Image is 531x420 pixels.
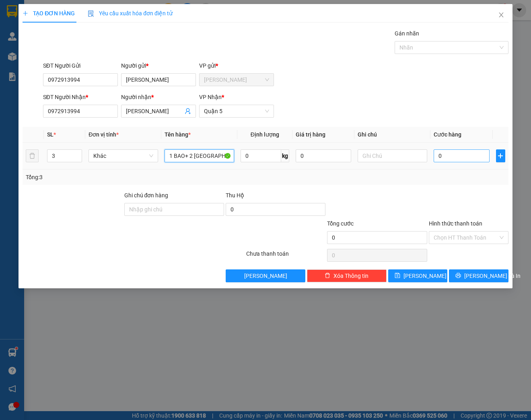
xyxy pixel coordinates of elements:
button: plus [496,149,505,162]
button: printer[PERSON_NAME] và In [449,269,508,282]
span: TẠO ĐƠN HÀNG [23,10,75,17]
span: [PERSON_NAME] [244,271,287,280]
span: printer [455,273,461,279]
span: Đơn vị tính [88,131,119,138]
div: [PERSON_NAME] [PERSON_NAME] [7,25,71,44]
span: Giá trị hàng [296,131,325,138]
span: Yêu cầu xuất hóa đơn điện tử [88,10,173,17]
span: Định lượng [251,131,279,138]
span: Tên hàng [165,131,191,138]
button: Close [490,4,512,27]
div: 0383200257 [77,44,141,56]
span: Gửi: [7,7,19,15]
label: Gán nhãn [395,30,419,37]
div: SĐT Người Nhận [43,93,118,101]
img: icon [88,10,94,17]
button: delete [26,149,39,162]
div: Người nhận [121,93,196,101]
span: Xóa Thông tin [333,271,368,280]
span: [PERSON_NAME] [403,271,447,280]
span: Nhận: [77,7,96,15]
div: Người gửi [121,61,196,70]
span: Cước hàng [434,131,461,138]
span: Khác [93,150,153,162]
div: [PERSON_NAME] [7,7,71,25]
span: SL [47,131,54,138]
span: Diên Khánh [204,74,269,86]
div: Chưa thanh toán [245,249,327,263]
label: Hình thức thanh toán [429,220,482,227]
input: VD: Bàn, Ghế [165,149,234,162]
span: user-add [185,108,191,114]
span: plus [23,10,28,16]
input: Ghi chú đơn hàng [124,203,224,216]
button: save[PERSON_NAME] [388,269,447,282]
span: VP Nhận [199,94,222,100]
div: Tổng: 3 [26,173,206,182]
input: Ghi Chú [358,149,427,162]
div: SĐT Người Gửi [43,61,118,70]
button: [PERSON_NAME] [226,269,305,282]
span: delete [325,273,330,279]
div: [PERSON_NAME] [PERSON_NAME] [77,25,141,44]
span: kg [281,149,289,162]
div: [PERSON_NAME] [77,7,141,25]
th: Ghi chú [354,127,430,143]
label: Ghi chú đơn hàng [124,192,169,199]
span: Quận 5 [204,105,269,117]
input: 0 [296,149,351,162]
div: 0383200257 [7,44,71,56]
span: Tổng cước [327,220,354,227]
span: save [395,273,400,279]
span: close [498,12,504,18]
div: VP gửi [199,61,274,70]
span: Thu Hộ [226,192,244,199]
button: deleteXóa Thông tin [307,269,387,282]
span: [PERSON_NAME] và In [464,271,521,280]
span: plus [496,153,505,159]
